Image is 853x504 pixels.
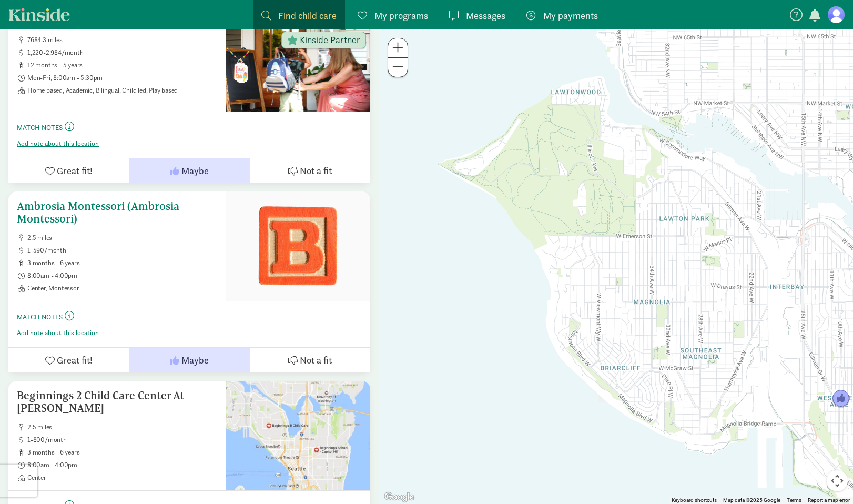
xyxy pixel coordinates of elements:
[27,61,217,69] span: 12 months - 5 years
[27,36,217,44] span: 7684.3 miles
[723,497,780,503] span: Map data ©2025 Google
[8,158,129,183] button: Great fit!
[27,86,217,95] span: Home based, Academic, Bilingual, Child led, Play based
[27,48,217,57] span: 1,220-2,984/month
[27,436,217,444] span: 1-800/month
[827,470,848,491] button: Map camera controls
[129,158,249,183] button: Maybe
[17,200,217,225] h5: Ambrosia Montessori (Ambrosia Montessori)
[466,8,505,23] span: Messages
[382,490,417,504] a: Open this area in Google Maps (opens a new window)
[27,473,217,482] span: Center
[8,348,129,372] button: Great fit!
[17,139,99,148] button: Add note about this location
[27,461,217,469] span: 8:00am - 4:00pm
[300,35,360,45] span: Kinside Partner
[27,259,217,267] span: 3 months - 6 years
[808,497,850,503] a: Report a map error
[27,246,217,255] span: 1-590/month
[832,390,850,408] div: Click to see details
[181,164,209,178] span: Maybe
[17,123,63,132] small: Match Notes
[27,448,217,457] span: 3 months - 6 years
[181,353,209,367] span: Maybe
[27,423,217,431] span: 2.5 miles
[8,8,70,21] a: Kinside
[300,353,332,367] span: Not a fit
[278,8,337,23] span: Find child care
[382,490,417,504] img: Google
[374,8,428,23] span: My programs
[543,8,598,23] span: My payments
[27,74,217,82] span: Mon-Fri, 8:00am - 5:30pm
[17,313,63,321] small: Match Notes
[787,497,801,503] a: Terms (opens in new tab)
[672,497,717,504] button: Keyboard shortcuts
[57,164,93,178] span: Great fit!
[27,234,217,242] span: 2.5 miles
[27,284,217,293] span: Center, Montessori
[250,348,370,372] button: Not a fit
[17,389,217,415] h5: Beginnings 2 Child Care Center At [PERSON_NAME]
[57,353,93,367] span: Great fit!
[250,158,370,183] button: Not a fit
[129,348,249,372] button: Maybe
[300,164,332,178] span: Not a fit
[27,271,217,280] span: 8:00am - 4:00pm
[17,329,99,337] button: Add note about this location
